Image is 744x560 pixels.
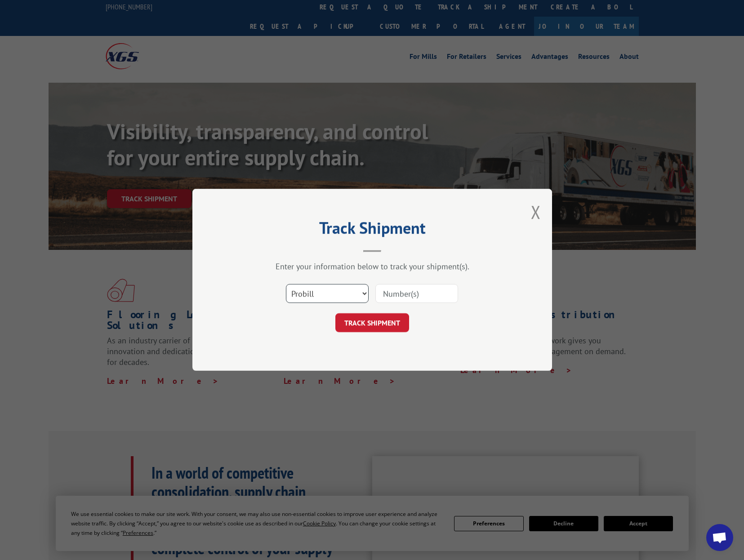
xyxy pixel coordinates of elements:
[375,284,458,303] input: Number(s)
[335,314,409,333] button: TRACK SHIPMENT
[237,222,507,239] h2: Track Shipment
[237,262,507,272] div: Enter your information below to track your shipment(s).
[706,524,733,551] div: Open chat
[531,200,541,224] button: Close modal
